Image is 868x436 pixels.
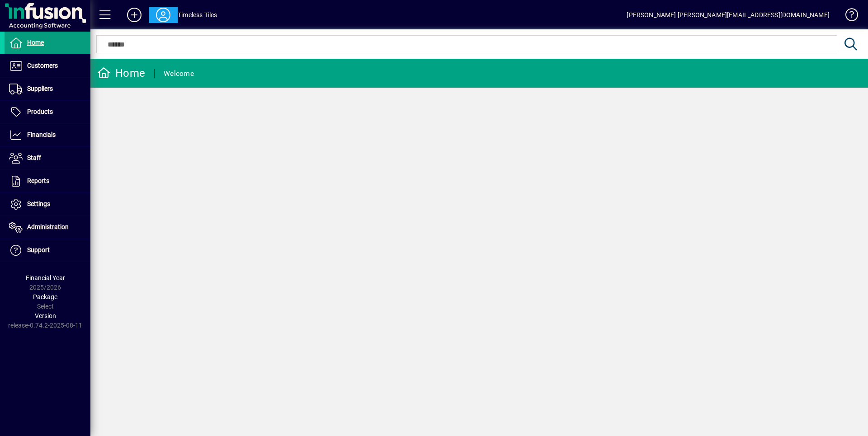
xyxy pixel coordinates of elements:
[178,8,217,22] div: Timeless Tiles
[27,177,49,184] span: Reports
[27,62,58,69] span: Customers
[27,131,56,138] span: Financials
[5,216,90,239] a: Administration
[5,239,90,262] a: Support
[839,2,857,31] a: Knowledge Base
[5,101,90,123] a: Products
[27,154,41,161] span: Staff
[5,170,90,192] a: Reports
[33,293,57,300] span: Package
[27,200,50,207] span: Settings
[27,39,44,46] span: Home
[27,85,53,92] span: Suppliers
[5,55,90,77] a: Customers
[5,193,90,216] a: Settings
[27,246,50,253] span: Support
[627,8,830,22] div: [PERSON_NAME] [PERSON_NAME][EMAIL_ADDRESS][DOMAIN_NAME]
[27,223,69,230] span: Administration
[5,147,90,169] a: Staff
[5,78,90,100] a: Suppliers
[35,312,56,319] span: Version
[120,7,149,23] button: Add
[26,274,65,281] span: Financial Year
[5,124,90,146] a: Financials
[149,7,178,23] button: Profile
[97,66,145,80] div: Home
[27,108,53,115] span: Products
